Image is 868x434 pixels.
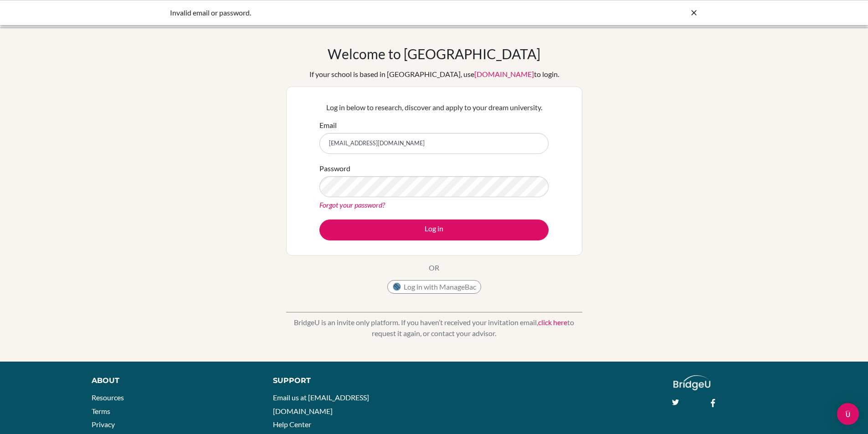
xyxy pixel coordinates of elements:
[92,375,252,386] div: About
[273,420,311,429] a: Help Center
[319,163,350,174] label: Password
[273,393,369,415] a: Email us at [EMAIL_ADDRESS][DOMAIN_NAME]
[92,407,110,415] a: Terms
[92,420,115,429] a: Privacy
[273,375,423,386] div: Support
[170,7,562,18] div: Invalid email or password.
[286,317,582,339] p: BridgeU is an invite only platform. If you haven’t received your invitation email, to request it ...
[429,262,439,273] p: OR
[328,46,540,62] h1: Welcome to [GEOGRAPHIC_DATA]
[837,403,859,425] div: Open Intercom Messenger
[673,375,710,390] img: logo_white@2x-f4f0deed5e89b7ecb1c2cc34c3e3d731f90f0f143d5ea2071677605dd97b5244.png
[319,200,385,209] a: Forgot your password?
[538,318,567,327] a: click here
[319,220,549,240] button: Log in
[319,102,549,113] p: Log in below to research, discover and apply to your dream university.
[319,120,337,131] label: Email
[92,393,124,402] a: Resources
[474,70,534,78] a: [DOMAIN_NAME]
[387,280,481,294] button: Log in with ManageBac
[309,69,559,80] div: If your school is based in [GEOGRAPHIC_DATA], use to login.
